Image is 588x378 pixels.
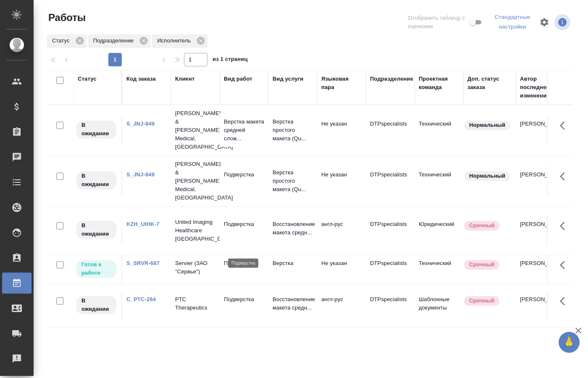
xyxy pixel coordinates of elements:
div: Исполнитель назначен, приступать к работе пока рано [76,120,117,139]
td: DTPspecialists [366,255,415,284]
p: Восстановление макета средн... [273,220,313,237]
td: [PERSON_NAME] [516,115,564,145]
button: 🙏 [559,332,580,353]
p: Подверстка [224,220,264,228]
span: Настроить таблицу [534,12,554,32]
td: Не указан [317,255,366,284]
a: S_JNJ-849 [126,171,155,178]
p: Нормальный [469,121,505,129]
td: англ-рус [317,291,366,320]
a: S_SRVR-687 [126,260,160,266]
td: DTPspecialists [366,166,415,196]
td: [PERSON_NAME] [516,166,564,196]
p: Верстка [273,259,313,268]
td: Технический [415,166,463,196]
button: Здесь прячутся важные кнопки [555,291,575,311]
div: Код заказа [126,75,156,83]
div: Статус [78,75,97,83]
p: Servier (ЗАО "Сервье") [175,259,215,276]
td: Не указан [317,115,366,145]
button: Здесь прячутся важные кнопки [555,166,575,186]
p: В ожидании [81,297,111,313]
p: Срочный [469,221,494,230]
p: Подверстка [224,259,264,268]
p: Подразделение [93,37,136,45]
td: Технический [415,115,463,145]
div: Исполнитель назначен, приступать к работе пока рано [76,220,117,240]
div: Доп. статус заказа [467,75,512,92]
p: [PERSON_NAME] & [PERSON_NAME] Medical, [GEOGRAPHIC_DATA] [175,109,215,151]
p: В ожидании [81,221,111,238]
p: Готов к работе [81,260,111,277]
p: PTC Therapeutics [175,295,215,312]
div: Клиент [175,75,194,83]
p: Восстановление макета средн... [273,295,313,312]
div: Языковая пара [321,75,362,92]
div: Подразделение [370,75,413,83]
div: Вид работ [224,75,252,83]
td: Не указан [317,166,366,196]
p: Статус [52,37,73,45]
button: Здесь прячутся важные кнопки [555,115,575,136]
div: Подразделение [88,34,150,48]
td: англ-рус [317,216,366,245]
div: Исполнитель может приступить к работе [76,259,117,279]
div: Проектная команда [419,75,459,92]
div: Автор последнего изменения [520,75,560,100]
p: Подверстка [224,171,264,179]
td: Шаблонные документы [415,291,463,320]
p: Исполнитель [157,37,194,45]
p: Верстка простого макета (Qu... [273,118,313,143]
p: Срочный [469,297,494,305]
td: DTPspecialists [366,115,415,145]
p: В ожидании [81,121,111,138]
p: Нормальный [469,172,505,180]
td: DTPspecialists [366,216,415,245]
span: Посмотреть информацию [554,14,572,30]
td: [PERSON_NAME] [516,291,564,320]
div: split button [491,11,534,34]
div: Исполнитель [152,34,207,48]
span: Отобразить таблицу с оценками [408,14,467,31]
button: Здесь прячутся важные кнопки [555,255,575,275]
p: В ожидании [81,172,111,189]
div: Статус [47,34,87,48]
span: из 1 страниц [213,54,248,66]
p: United Imaging Healthcare [GEOGRAPHIC_DATA] [175,218,215,243]
a: C_PTC-264 [126,296,156,302]
p: Верстка макета средней слож... [224,118,264,143]
button: Здесь прячутся важные кнопки [555,216,575,236]
a: S_JNJ-849 [126,121,155,127]
td: [PERSON_NAME] [516,255,564,284]
p: [PERSON_NAME] & [PERSON_NAME] Medical, [GEOGRAPHIC_DATA] [175,160,215,202]
span: Работы [46,11,86,24]
div: Вид услуги [273,75,304,83]
p: Верстка простого макета (Qu... [273,168,313,194]
td: Технический [415,255,463,284]
td: DTPspecialists [366,291,415,320]
td: Юридический [415,216,463,245]
div: Исполнитель назначен, приступать к работе пока рано [76,295,117,315]
p: Подверстка [224,295,264,304]
td: [PERSON_NAME] [516,216,564,245]
p: Срочный [469,260,494,269]
span: 🙏 [562,333,576,351]
a: KZH_UIHK-7 [126,221,160,227]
